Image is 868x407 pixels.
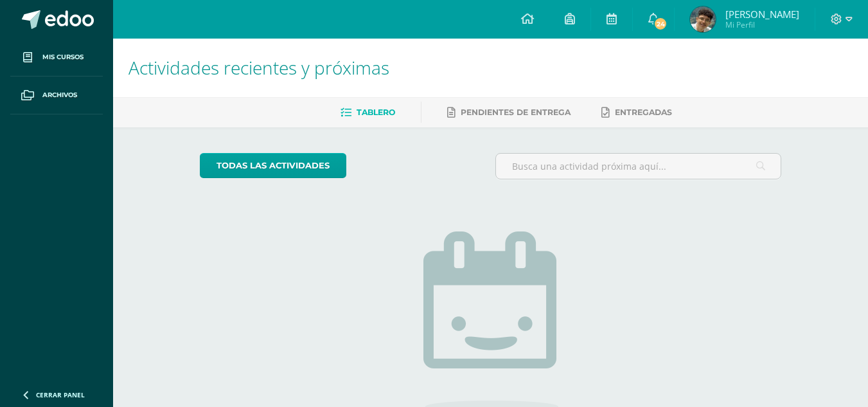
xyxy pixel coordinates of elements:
[36,390,85,399] span: Cerrar panel
[341,102,395,123] a: Tablero
[42,52,84,62] span: Mis cursos
[601,102,672,123] a: Entregadas
[200,153,346,178] a: todas las Actividades
[357,107,395,117] span: Tablero
[653,17,668,31] span: 24
[615,107,672,117] span: Entregadas
[10,39,103,77] a: Mis cursos
[128,55,389,80] span: Actividades recientes y próximas
[461,107,571,117] span: Pendientes de entrega
[10,77,103,114] a: Archivos
[690,6,716,32] img: ab825f76496ce879a332b5b359da3262.png
[447,102,571,123] a: Pendientes de entrega
[496,154,781,179] input: Busca una actividad próxima aquí...
[42,90,77,100] span: Archivos
[725,19,799,30] span: Mi Perfil
[725,8,799,21] span: [PERSON_NAME]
